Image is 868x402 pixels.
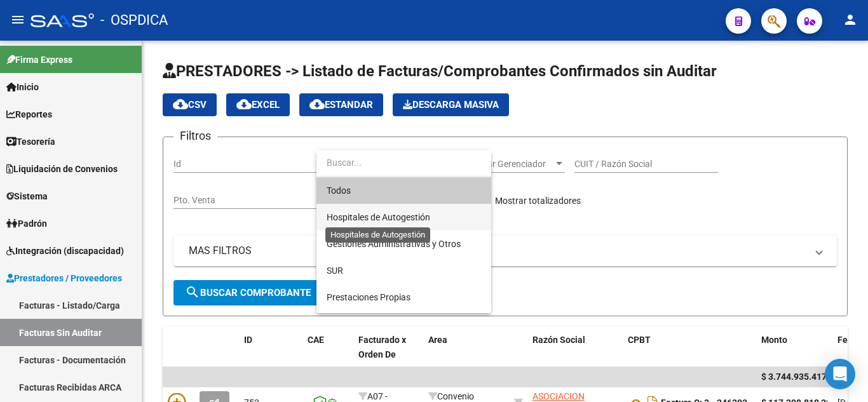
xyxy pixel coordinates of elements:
span: Todos [327,177,481,204]
input: dropdown search [316,149,491,176]
div: Open Intercom Messenger [825,359,855,389]
span: Prestaciones Propias [327,292,410,302]
span: Hospitales de Autogestión [327,212,430,222]
span: SUR [327,265,343,276]
span: Gestiones Administrativas y Otros [327,239,461,249]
